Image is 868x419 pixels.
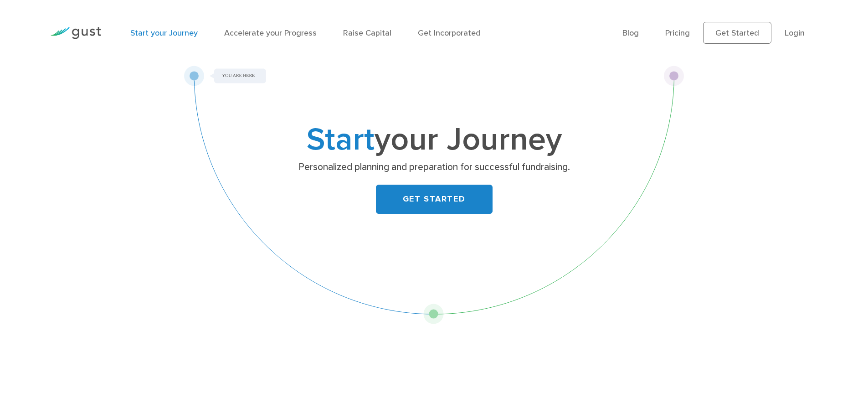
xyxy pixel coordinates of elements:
a: Blog [622,28,639,38]
p: Personalized planning and preparation for successful fundraising. [257,161,611,174]
a: GET STARTED [376,185,493,214]
img: Gust Logo [50,27,101,39]
a: Get Incorporated [418,28,481,38]
a: Raise Capital [343,28,391,38]
h1: your Journey [254,125,614,155]
span: Start [307,120,375,159]
a: Start your Journey [130,28,198,38]
a: Login [785,28,805,38]
a: Accelerate your Progress [224,28,317,38]
a: Pricing [665,28,690,38]
a: Get Started [703,22,771,44]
